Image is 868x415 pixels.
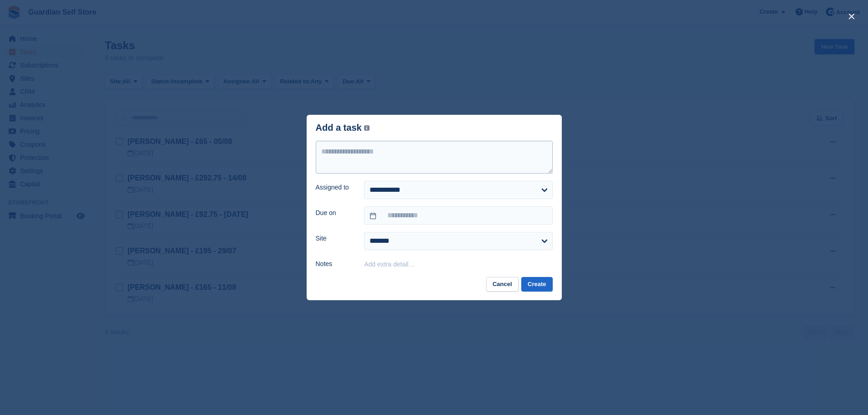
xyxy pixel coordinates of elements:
img: icon-info-grey-7440780725fd019a000dd9b08b2336e03edf1995a4989e88bcd33f0948082b44.svg [364,125,370,131]
button: Create [521,277,552,292]
label: Due on [316,208,354,218]
button: Add extra detail… [364,261,415,268]
div: Add a task [316,123,370,133]
label: Notes [316,259,354,269]
label: Site [316,234,354,243]
label: Assigned to [316,183,354,192]
button: close [844,9,859,24]
button: Cancel [486,277,519,292]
